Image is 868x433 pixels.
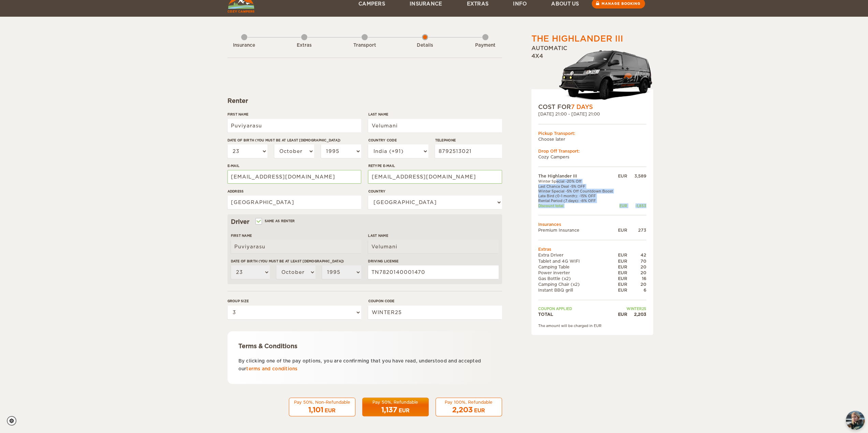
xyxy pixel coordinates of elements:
[616,258,627,264] div: EUR
[368,233,498,238] label: Last Name
[538,130,646,136] div: Pickup Transport:
[616,203,627,208] div: EUR
[238,357,491,373] p: By clicking one of the pay options, you are confirming that you have read, understood and accepte...
[381,406,397,414] span: 1,137
[538,111,646,117] div: [DATE] 21:00 - [DATE] 21:00
[362,398,429,417] button: Pay 50%, Refundable 1,137 EUR
[538,287,617,293] td: Instant BBQ grill
[238,342,491,350] div: Terms & Conditions
[538,173,617,179] td: The Highlander III
[538,323,646,328] div: The amount will be charged in EUR
[616,311,627,317] div: EUR
[289,398,355,417] button: Pay 50%, Non-Refundable 1,101 EUR
[538,184,617,189] td: Last Chance Deal -5% OFF
[846,411,865,430] button: chat-button
[627,311,646,317] div: 2,203
[399,407,410,414] div: EUR
[538,264,617,270] td: Camping Table
[531,45,653,103] div: Automatic 4x4
[538,252,617,258] td: Extra Driver
[627,173,646,179] div: 3,589
[616,252,627,258] div: EUR
[559,47,653,103] img: stor-langur-4.png
[256,220,261,224] input: Same as renter
[538,103,646,111] div: COST FOR
[627,276,646,281] div: 16
[227,138,361,143] label: Date of birth (You must be at least [DEMOGRAPHIC_DATA])
[538,179,617,184] td: Winter Special -20% Off
[227,298,361,304] label: Group size
[627,258,646,264] div: 70
[538,203,617,208] td: Discount total
[368,189,502,194] label: Country
[616,227,627,233] div: EUR
[406,42,444,49] div: Details
[538,198,617,203] td: Rental Period (7 days): -8% OFF
[627,281,646,287] div: 20
[231,240,361,253] input: e.g. William
[538,246,646,252] td: Extras
[436,398,502,417] button: Pay 100%, Refundable 2,203 EUR
[368,265,498,279] input: e.g. 14789654B
[308,406,323,414] span: 1,101
[227,170,361,184] input: e.g. example@example.com
[225,42,263,49] div: Insurance
[293,399,351,405] div: Pay 50%, Non-Refundable
[616,264,627,270] div: EUR
[368,138,428,143] label: Country Code
[627,227,646,233] div: 273
[346,42,383,49] div: Transport
[368,163,502,168] label: Retype E-mail
[7,416,21,426] a: Cookie settings
[467,42,504,49] div: Payment
[616,306,646,311] td: WINTER25
[538,189,617,194] td: Winter Special -5% Off Countdown Boost
[616,276,627,281] div: EUR
[368,170,502,184] input: e.g. example@example.com
[227,189,361,194] label: Address
[538,276,617,281] td: Gas Bottle (x2)
[538,148,646,154] div: Drop Off Transport:
[435,138,502,143] label: Telephone
[285,42,323,49] div: Extras
[227,119,361,133] input: e.g. William
[616,281,627,287] div: EUR
[227,112,361,117] label: First Name
[246,366,297,371] a: terms and conditions
[368,119,502,133] input: e.g. Smith
[616,173,627,179] div: EUR
[227,163,361,168] label: E-mail
[435,144,502,158] input: e.g. 1 234 567 890
[627,287,646,293] div: 6
[368,240,498,253] input: e.g. Smith
[538,281,617,287] td: Camping Chair (x2)
[538,194,617,198] td: Late Bird (0-1 month): -15% OFF
[440,399,498,405] div: Pay 100%, Refundable
[627,203,646,208] div: -1,853
[231,233,361,238] label: First Name
[538,311,617,317] td: TOTAL
[368,259,498,264] label: Driving License
[368,298,502,304] label: Coupon code
[538,258,617,264] td: Tablet and 4G WIFI
[571,104,593,110] span: 7 Days
[538,154,646,160] td: Cozy Campers
[538,136,646,142] td: Choose later
[627,264,646,270] div: 20
[627,270,646,276] div: 20
[367,399,424,405] div: Pay 50%, Refundable
[325,407,336,414] div: EUR
[616,270,627,276] div: EUR
[452,406,473,414] span: 2,203
[538,227,617,233] td: Premium Insurance
[474,407,485,414] div: EUR
[231,259,361,264] label: Date of birth (You must be at least [DEMOGRAPHIC_DATA])
[538,270,617,276] td: Power inverter
[531,33,623,45] div: The Highlander III
[227,196,361,209] input: e.g. Street, City, Zip Code
[227,97,502,105] div: Renter
[256,218,295,224] label: Same as renter
[368,112,502,117] label: Last Name
[538,306,617,311] td: Coupon applied
[231,218,499,226] div: Driver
